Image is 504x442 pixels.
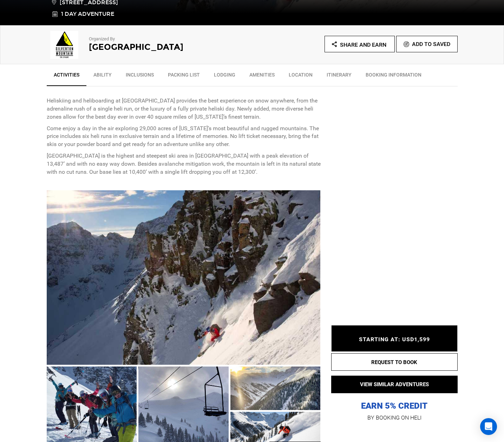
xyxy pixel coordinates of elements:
[412,41,450,47] span: Add To Saved
[89,36,233,42] p: Organized By
[282,68,320,85] a: Location
[207,68,242,85] a: Lodging
[242,68,282,85] a: Amenities
[331,330,458,411] p: EARN 5% CREDIT
[47,152,321,176] p: [GEOGRAPHIC_DATA] is the highest and steepest ski area in [GEOGRAPHIC_DATA] with a peak elevation...
[331,353,458,371] button: REQUEST TO BOOK
[359,68,428,85] a: BOOKING INFORMATION
[61,10,114,18] span: 1 Day Adventure
[320,68,359,85] a: Itinerary
[331,376,458,393] button: VIEW SIMILAR ADVENTURES
[86,68,119,85] a: Ability
[359,336,430,343] span: STARTING AT: USD1,599
[47,31,82,59] img: b3bcc865aaab25ac3536b0227bee0eb5.png
[340,41,386,48] span: Share and Earn
[47,68,86,86] a: Activities
[480,418,497,435] div: Open Intercom Messenger
[119,68,161,85] a: Inclusions
[331,413,458,423] p: BY BOOKING ON HELI
[89,42,233,52] h2: [GEOGRAPHIC_DATA]
[47,125,321,149] p: Come enjoy a day in the air exploring 29,000 acres of [US_STATE]’s most beautiful and rugged moun...
[47,97,321,121] p: Heliskiing and heliboarding at [GEOGRAPHIC_DATA] provides the best experience on snow anywhere, f...
[161,68,207,85] a: Packing List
